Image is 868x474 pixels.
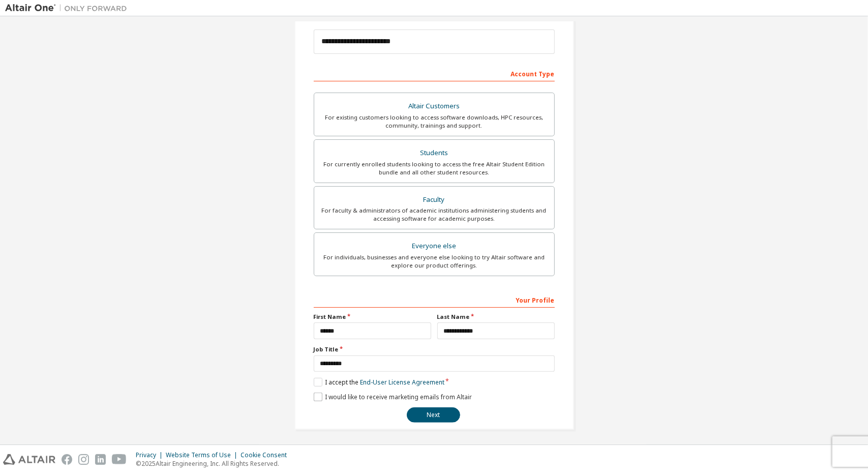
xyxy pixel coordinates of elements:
div: For currently enrolled students looking to access the free Altair Student Edition bundle and all ... [320,160,548,176]
label: Job Title [314,345,555,353]
img: Altair One [5,3,132,13]
div: Website Terms of Use [166,451,241,459]
div: For existing customers looking to access software downloads, HPC resources, community, trainings ... [320,113,548,130]
div: Privacy [136,451,166,459]
div: For individuals, businesses and everyone else looking to try Altair software and explore our prod... [320,253,548,270]
label: Last Name [437,313,555,321]
p: © 2025 Altair Engineering, Inc. All Rights Reserved. [136,459,293,468]
img: youtube.svg [112,454,127,465]
label: First Name [314,313,431,321]
div: Everyone else [320,239,548,253]
label: I accept the [314,378,444,387]
img: facebook.svg [62,454,72,465]
div: Cookie Consent [241,451,293,459]
div: Account Type [314,65,555,81]
div: For faculty & administrators of academic institutions administering students and accessing softwa... [320,206,548,223]
button: Next [407,407,460,423]
div: Your Profile [314,291,555,308]
div: Students [320,146,548,160]
img: linkedin.svg [95,454,106,465]
label: I would like to receive marketing emails from Altair [314,393,472,401]
a: End-User License Agreement [360,378,444,387]
img: instagram.svg [78,454,89,465]
div: Altair Customers [320,99,548,113]
img: altair_logo.svg [3,454,55,465]
div: Faculty [320,193,548,207]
